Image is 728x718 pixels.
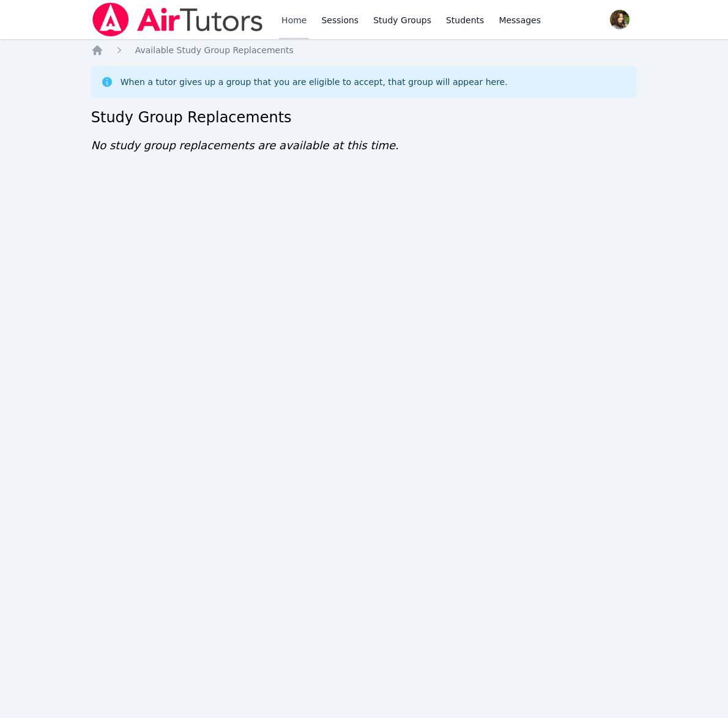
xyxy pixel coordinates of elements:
img: Air Tutors [91,2,264,37]
nav: Breadcrumb [91,44,637,56]
span: Available Study Group Replacements [135,45,294,55]
h2: Study Group Replacements [91,108,637,127]
div: When a tutor gives up a group that you are eligible to accept, that group will appear here. [121,76,508,88]
span: Messages [499,14,541,26]
span: No study group replacements are available at this time. [91,139,399,152]
a: Available Study Group Replacements [135,44,294,56]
